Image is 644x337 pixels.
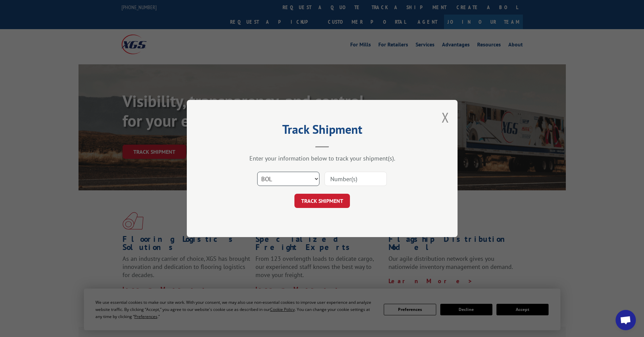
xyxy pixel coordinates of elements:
a: Open chat [616,310,636,330]
button: TRACK SHIPMENT [294,194,350,208]
input: Number(s) [325,172,387,186]
h2: Track Shipment [221,125,424,138]
div: Enter your information below to track your shipment(s). [221,154,424,162]
button: Close modal [442,108,449,126]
